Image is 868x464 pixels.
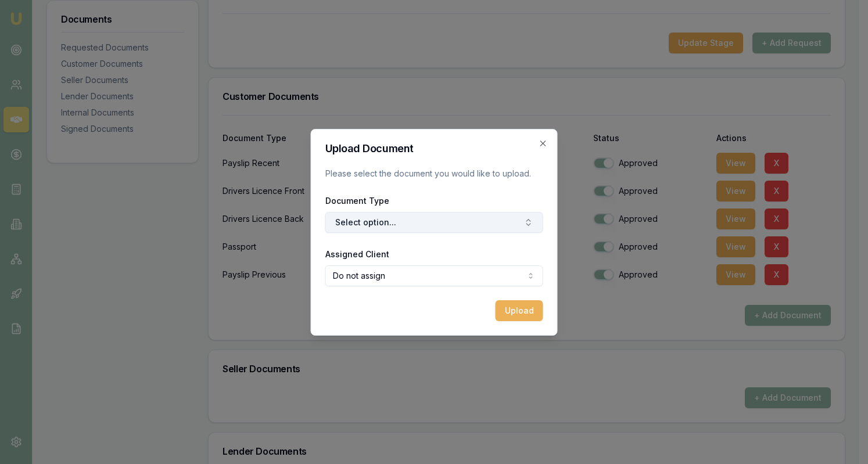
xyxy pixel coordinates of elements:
p: Please select the document you would like to upload. [325,168,543,179]
button: Upload [496,300,543,321]
label: Assigned Client [325,249,389,259]
label: Document Type [325,196,389,206]
button: Select option... [325,212,543,233]
h2: Upload Document [325,143,543,154]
